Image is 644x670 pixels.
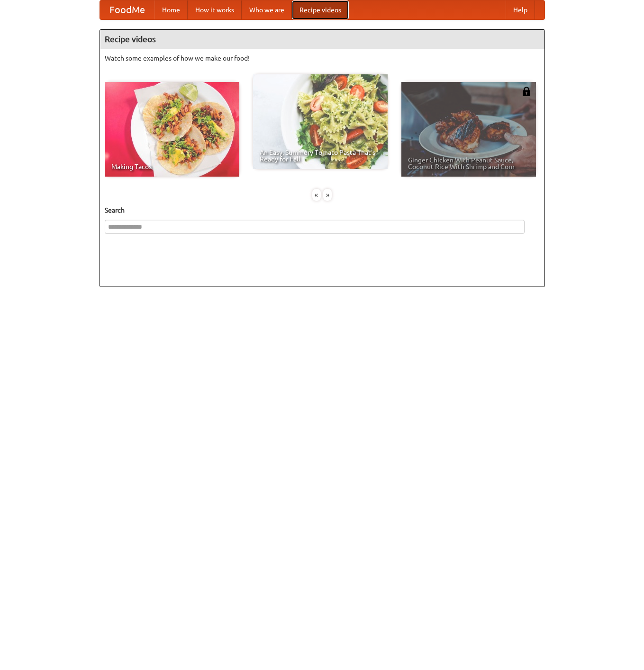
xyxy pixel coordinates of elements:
span: An Easy, Summery Tomato Pasta That's Ready for Fall [260,149,381,162]
a: FoodMe [100,0,154,19]
a: Home [154,0,188,19]
div: » [323,189,332,201]
h4: Recipe videos [100,30,544,49]
img: 483408.png [522,87,531,96]
span: Making Tacos [111,163,233,170]
p: Watch some examples of how we make our food! [105,54,540,63]
a: Recipe videos [292,0,349,19]
a: An Easy, Summery Tomato Pasta That's Ready for Fall [253,74,388,169]
a: Who we are [242,0,292,19]
a: Help [506,0,535,19]
a: How it works [188,0,242,19]
a: Making Tacos [105,82,239,177]
div: « [312,189,321,201]
h5: Search [105,205,540,215]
